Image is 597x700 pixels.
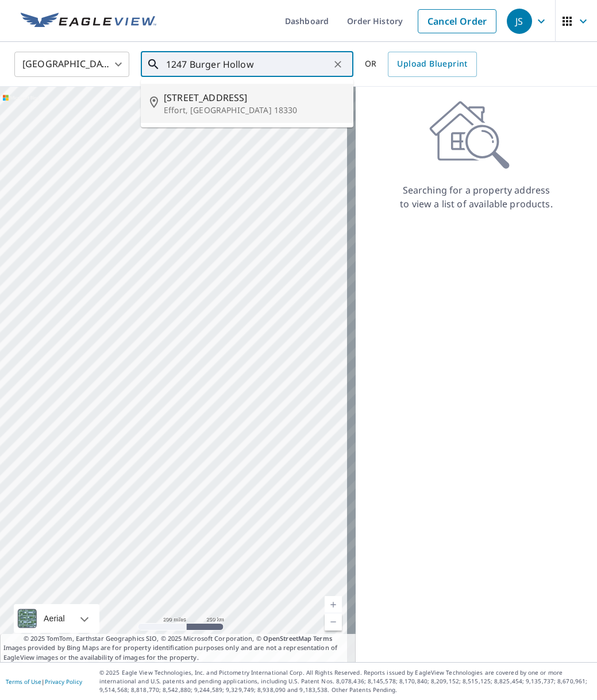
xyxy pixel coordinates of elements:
div: OR [365,52,477,77]
p: © 2025 Eagle View Technologies, Inc. and Pictometry International Corp. All Rights Reserved. Repo... [99,668,591,694]
a: Current Level 5, Zoom In [325,596,342,613]
a: Upload Blueprint [388,52,476,77]
a: OpenStreetMap [263,634,311,643]
a: Cancel Order [418,9,496,33]
span: © 2025 TomTom, Earthstar Geographics SIO, © 2025 Microsoft Corporation, © [24,634,332,644]
p: | [6,678,82,685]
img: EV Logo [21,13,156,30]
p: Effort, [GEOGRAPHIC_DATA] 18330 [164,105,344,116]
div: Aerial [40,604,68,633]
a: Terms [313,634,332,643]
button: Clear [330,56,346,72]
p: Searching for a property address to view a list of available products. [399,183,553,211]
a: Privacy Policy [45,678,82,686]
a: Current Level 5, Zoom Out [325,613,342,631]
span: [STREET_ADDRESS] [164,91,344,105]
div: [GEOGRAPHIC_DATA] [14,48,129,80]
span: Upload Blueprint [397,57,467,71]
input: Search by address or latitude-longitude [166,48,330,80]
div: JS [507,9,532,34]
div: Aerial [14,604,99,633]
a: Terms of Use [6,678,41,686]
